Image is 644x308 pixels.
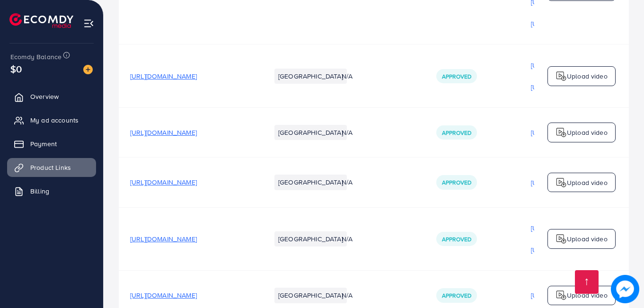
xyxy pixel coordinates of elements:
a: Overview [7,87,96,106]
img: logo [556,233,567,245]
span: N/A [342,177,353,187]
img: logo [9,13,73,28]
span: [URL][DOMAIN_NAME] [130,177,197,187]
span: [URL][DOMAIN_NAME] [130,234,197,244]
span: [URL][DOMAIN_NAME] [130,290,197,300]
span: Approved [442,129,471,137]
img: menu [83,18,94,29]
img: image [83,65,93,74]
img: image [611,275,639,303]
p: [URL][DOMAIN_NAME] [531,127,598,138]
span: Approved [442,235,471,243]
p: Upload video [567,177,608,188]
span: N/A [342,290,353,300]
a: Payment [7,134,96,153]
p: [URL][DOMAIN_NAME] [531,81,598,93]
span: N/A [342,71,353,81]
span: Approved [442,72,471,80]
p: [URL][DOMAIN_NAME] [531,222,598,234]
p: [URL][DOMAIN_NAME] [531,60,598,71]
li: [GEOGRAPHIC_DATA] [274,175,347,190]
img: logo [556,70,567,82]
p: [URL][DOMAIN_NAME] [531,18,598,29]
img: logo [556,177,567,188]
img: logo [556,127,567,138]
p: Upload video [567,290,608,301]
span: Payment [30,139,57,149]
p: Upload video [567,233,608,245]
p: [URL][DOMAIN_NAME] [531,290,598,301]
a: My ad accounts [7,111,96,130]
a: Billing [7,182,96,201]
span: Overview [30,92,59,101]
li: [GEOGRAPHIC_DATA] [274,69,347,84]
p: Upload video [567,70,608,82]
img: logo [556,290,567,301]
span: [URL][DOMAIN_NAME] [130,71,197,81]
a: Product Links [7,158,96,177]
span: Approved [442,291,471,299]
span: $0 [10,62,22,76]
p: Upload video [567,127,608,138]
li: [GEOGRAPHIC_DATA] [274,288,347,303]
span: Ecomdy Balance [10,52,62,62]
span: My ad accounts [30,115,79,125]
span: Billing [30,186,49,196]
span: [URL][DOMAIN_NAME] [130,128,197,137]
li: [GEOGRAPHIC_DATA] [274,125,347,140]
p: [URL][DOMAIN_NAME] [531,244,598,255]
span: N/A [342,234,353,244]
span: Product Links [30,163,71,172]
p: [URL][DOMAIN_NAME] [531,177,598,188]
span: Approved [442,178,471,186]
span: N/A [342,128,353,137]
li: [GEOGRAPHIC_DATA] [274,231,347,246]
